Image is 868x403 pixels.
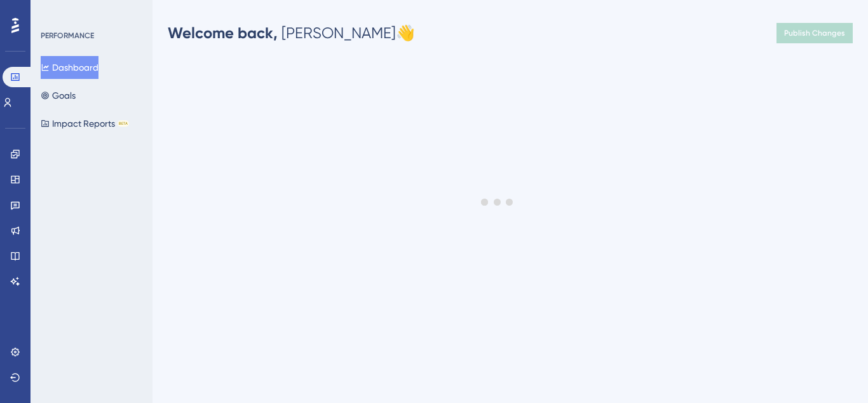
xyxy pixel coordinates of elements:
button: Publish Changes [776,23,853,43]
span: Welcome back, [168,24,278,42]
div: [PERSON_NAME] 👋 [168,23,415,43]
button: Goals [41,84,76,107]
button: Impact ReportsBETA [41,112,129,135]
span: Publish Changes [784,28,845,38]
button: Dashboard [41,56,98,79]
div: PERFORMANCE [41,31,94,41]
div: BETA [118,120,129,127]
